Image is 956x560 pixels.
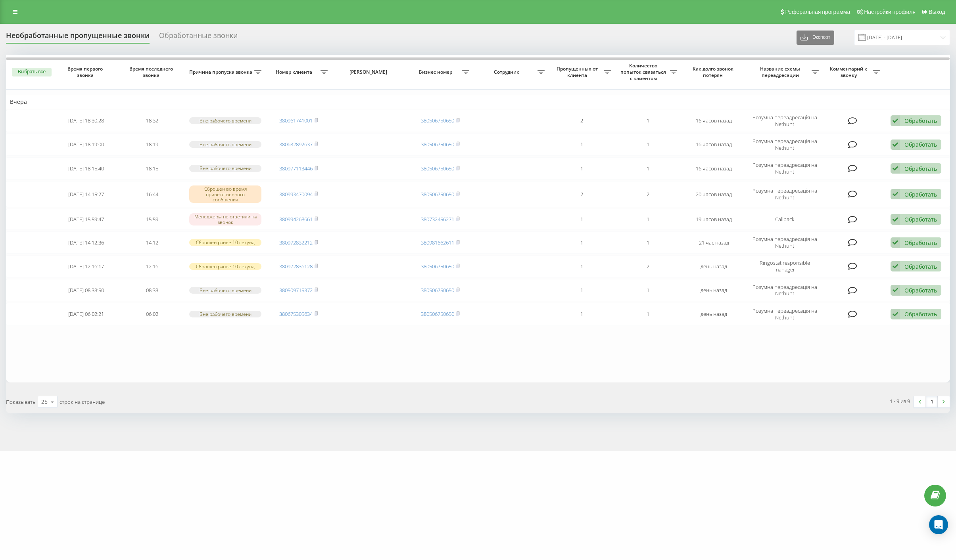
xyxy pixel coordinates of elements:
td: 1 [615,279,681,301]
div: Вне рабочего времени [189,287,261,294]
td: 1 [549,157,615,180]
td: Розумна переадресація на Nethunt [747,110,822,132]
td: 12:16 [119,255,186,277]
a: 380506750650 [421,117,454,124]
td: [DATE] 06:02:21 [53,303,119,325]
td: Ringostat responsible manager [747,255,822,277]
div: Менеджеры не ответили на звонок [189,213,261,225]
td: 1 [549,231,615,254]
span: Время последнего звонка [126,66,179,78]
span: Номер клиента [269,69,321,75]
span: Комментарий к звонку [827,66,873,78]
td: [DATE] 15:59:47 [53,209,119,230]
td: 1 [549,279,615,301]
a: 380506750650 [421,287,454,294]
div: Вне рабочего времени [189,117,261,124]
div: Сброшен ранее 10 секунд [189,263,261,270]
td: день назад [681,279,747,301]
a: 380506750650 [421,310,454,317]
button: Выбрать все [12,68,52,76]
td: 16:44 [119,181,186,207]
td: 2 [549,110,615,132]
button: Экспорт [797,31,834,45]
div: Сброшен ранее 10 секунд [189,239,261,246]
span: Выход [929,9,945,15]
td: 06:02 [119,303,186,325]
td: 1 [615,231,681,254]
span: Название схемы переадресации [751,66,811,78]
a: 380506750650 [421,141,454,148]
span: Настройки профиля [864,9,916,15]
td: 2 [615,255,681,277]
div: Обработать [904,216,937,223]
span: Пропущенных от клиента [553,66,604,78]
td: 14:12 [119,231,186,254]
div: Обработать [904,287,937,294]
td: Розумна переадресація на Nethunt [747,157,822,180]
span: Количество попыток связаться с клиентом [619,63,670,81]
span: Как долго звонок потерян [688,66,740,78]
td: 18:15 [119,157,186,180]
a: 380961741001 [279,117,313,124]
a: 380972836128 [279,263,313,270]
div: Обработать [904,191,937,198]
td: 16 часов назад [681,157,747,180]
a: 380981662611 [421,239,454,246]
td: [DATE] 08:33:50 [53,279,119,301]
div: Open Intercom Messenger [929,515,948,534]
td: Розумна переадресація на Nethunt [747,231,822,254]
td: Callback [747,209,822,230]
div: Обработать [904,141,937,148]
div: Обработать [904,239,937,247]
div: Вне рабочего времени [189,311,261,317]
td: [DATE] 18:30:28 [53,110,119,132]
div: 1 - 9 из 9 [890,397,910,405]
div: Обработать [904,117,937,124]
td: 1 [549,209,615,230]
td: Вчера [6,96,950,108]
td: Розумна переадресація на Nethunt [747,303,822,325]
a: 380994268661 [279,216,313,223]
span: Причина пропуска звонка [189,69,254,75]
td: [DATE] 14:12:36 [53,231,119,254]
span: Время первого звонка [60,66,112,78]
td: 15:59 [119,209,186,230]
td: [DATE] 18:15:40 [53,157,119,180]
td: Розумна переадресація на Nethunt [747,279,822,301]
td: 2 [549,181,615,207]
div: Вне рабочего времени [189,141,261,148]
div: Вне рабочего времени [189,165,261,172]
div: Обработать [904,310,937,318]
div: Обработанные звонки [159,31,238,44]
a: 380675305634 [279,310,313,317]
td: 1 [615,134,681,156]
a: 380506750650 [421,263,454,270]
div: Сброшен во время приветственного сообщения [189,185,261,203]
span: Бизнес номер [411,69,462,75]
td: 1 [549,303,615,325]
td: [DATE] 14:15:27 [53,181,119,207]
td: 1 [615,303,681,325]
a: 380993470094 [279,191,313,198]
td: 16 часов назад [681,110,747,132]
span: Показывать [6,398,36,405]
div: Обработать [904,165,937,172]
a: 380732456271 [421,216,454,223]
td: 19 часов назад [681,209,747,230]
td: 1 [615,157,681,180]
a: 380509715372 [279,287,313,294]
span: Реферальная программа [785,9,850,15]
td: 20 часов назад [681,181,747,207]
td: [DATE] 18:19:00 [53,134,119,156]
td: 21 час назад [681,231,747,254]
td: 18:19 [119,134,186,156]
a: 380506750650 [421,191,454,198]
td: [DATE] 12:16:17 [53,255,119,277]
a: 1 [926,396,938,407]
td: Розумна переадресація на Nethunt [747,181,822,207]
td: Розумна переадресація на Nethunt [747,134,822,156]
a: 380977113446 [279,165,313,172]
td: 2 [615,181,681,207]
a: 380972832212 [279,239,313,246]
td: 08:33 [119,279,186,301]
